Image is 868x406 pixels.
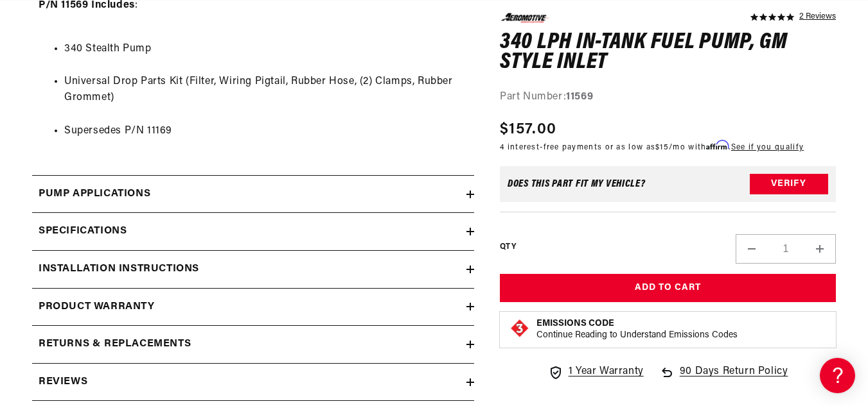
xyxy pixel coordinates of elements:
a: POWERED BY ENCHANT [177,369,247,382]
h2: Installation Instructions [39,261,199,278]
summary: Product warranty [32,289,474,326]
a: Getting Started [13,109,244,129]
a: 90 Days Return Policy [659,364,788,393]
h2: Product warranty [39,299,155,316]
span: Affirm [706,140,729,150]
a: Brushless Fuel Pumps [13,262,244,282]
a: EFI Regulators [13,162,244,182]
span: $157.00 [500,118,556,141]
h1: 340 LPH In-Tank Fuel Pump, GM Style Inlet [500,32,836,72]
strong: 11569 [566,91,593,101]
strong: Emissions Code [536,319,614,328]
a: Carbureted Fuel Pumps [13,182,244,202]
summary: Returns & replacements [32,326,474,363]
a: 340 Stealth Fuel Pumps [13,242,244,262]
label: QTY [500,241,516,252]
h2: Specifications [39,223,127,240]
summary: Specifications [32,213,474,250]
summary: Installation Instructions [32,251,474,288]
a: 1 Year Warranty [548,364,644,380]
h2: Pump Applications [39,186,150,203]
div: Part Number: [500,89,836,105]
p: 4 interest-free payments or as low as /mo with . [500,141,804,153]
a: See if you qualify - Learn more about Affirm Financing (opens in modal) [731,144,804,151]
li: Supersedes P/N 11169 [64,123,468,140]
div: General [13,89,244,101]
button: Emissions CodeContinue Reading to Understand Emissions Codes [536,318,738,341]
button: Contact Us [13,343,244,366]
summary: Reviews [32,364,474,401]
div: Does This part fit My vehicle? [508,179,646,189]
summary: Pump Applications [32,176,474,213]
h2: Reviews [39,374,87,391]
li: 340 Stealth Pump [64,41,468,58]
span: 1 Year Warranty [569,364,644,380]
span: $15 [655,144,669,151]
button: Verify [750,174,828,194]
span: 90 Days Return Policy [680,364,788,393]
li: Universal Drop Parts Kit (Filter, Wiring Pigtail, Rubber Hose, (2) Clamps, Rubber Grommet) [64,74,468,106]
img: Emissions code [509,318,530,339]
a: 2 reviews [799,13,836,22]
div: Frequently Asked Questions [13,142,244,154]
p: Continue Reading to Understand Emissions Codes [536,330,738,341]
h2: Returns & replacements [39,336,191,353]
a: Carbureted Regulators [13,202,244,222]
button: Add to Cart [500,274,836,303]
a: EFI Fuel Pumps [13,222,244,242]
